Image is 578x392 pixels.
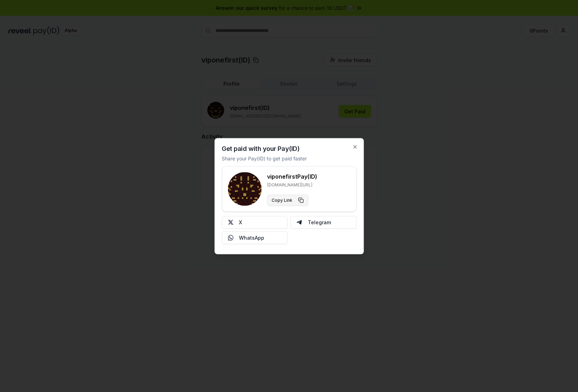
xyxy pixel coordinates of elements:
[267,194,308,206] button: Copy Link
[297,219,302,225] img: Telegram
[222,216,288,228] button: X
[222,145,299,152] h2: Get paid with your Pay(ID)
[291,216,357,228] button: Telegram
[228,219,233,225] img: X
[228,235,233,240] img: Whatsapp
[222,154,307,162] p: Share your Pay(ID) to get paid faster
[222,231,288,244] button: WhatsApp
[267,182,317,187] p: [DOMAIN_NAME][URL]
[267,172,317,180] h3: viponefirst Pay(ID)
